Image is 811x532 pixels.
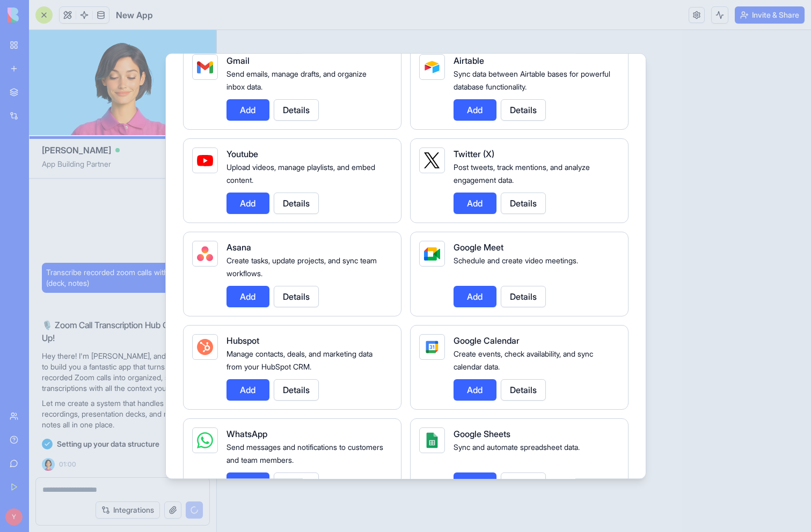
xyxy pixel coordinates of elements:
[501,286,546,307] button: Details
[227,242,251,253] span: Asana
[454,162,590,184] span: Post tweets, track mentions, and analyze engagement data.
[227,286,269,307] button: Add
[227,149,258,159] span: Youtube
[454,55,484,66] span: Airtable
[274,99,319,121] button: Details
[501,472,546,494] button: Details
[274,193,319,214] button: Details
[454,149,494,159] span: Twitter (X)
[501,379,546,401] button: Details
[454,286,496,307] button: Add
[274,286,319,307] button: Details
[454,442,580,452] span: Sync and automate spreadsheet data.
[454,428,510,439] span: Google Sheets
[227,428,267,439] span: WhatsApp
[454,335,520,346] span: Google Calendar
[501,193,546,214] button: Details
[227,335,259,346] span: Hubspot
[227,55,250,66] span: Gmail
[454,242,503,253] span: Google Meet
[227,193,269,214] button: Add
[227,442,383,464] span: Send messages and notifications to customers and team members.
[227,379,269,401] button: Add
[227,256,377,278] span: Create tasks, update projects, and sync team workflows.
[454,99,496,121] button: Add
[227,99,269,121] button: Add
[454,472,496,494] button: Add
[227,69,367,91] span: Send emails, manage drafts, and organize inbox data.
[454,349,593,371] span: Create events, check availability, and sync calendar data.
[454,256,578,265] span: Schedule and create video meetings.
[454,193,496,214] button: Add
[501,99,546,121] button: Details
[274,472,319,494] button: Details
[227,349,372,371] span: Manage contacts, deals, and marketing data from your HubSpot CRM.
[454,69,610,91] span: Sync data between Airtable bases for powerful database functionality.
[227,472,269,494] button: Add
[274,379,319,401] button: Details
[227,162,375,184] span: Upload videos, manage playlists, and embed content.
[454,379,496,401] button: Add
